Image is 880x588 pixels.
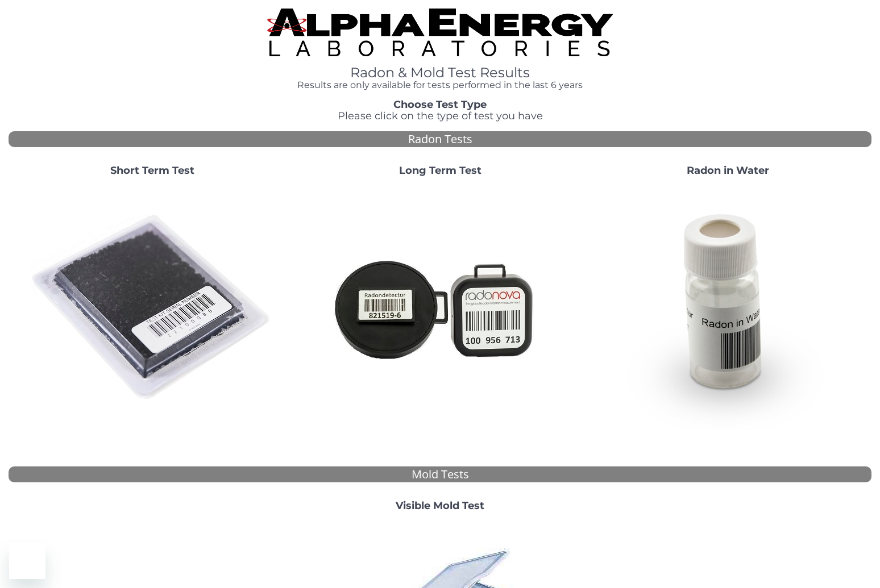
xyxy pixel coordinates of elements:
strong: Short Term Test [110,164,194,177]
iframe: Button to launch messaging window [9,543,45,579]
h1: Radon & Mold Test Results [267,65,612,80]
div: Radon Tests [9,131,871,148]
img: TightCrop.jpg [267,9,612,56]
img: ShortTerm.jpg [30,186,275,430]
img: Radtrak2vsRadtrak3.jpg [318,186,562,430]
strong: Visible Mold Test [396,499,484,512]
strong: Long Term Test [399,164,481,177]
h4: Results are only available for tests performed in the last 6 years [267,80,612,90]
strong: Choose Test Type [393,98,487,111]
div: Mold Tests [9,466,871,483]
span: Please click on the type of test you have [338,110,543,122]
img: RadoninWater.jpg [605,186,850,430]
strong: Radon in Water [687,164,769,177]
